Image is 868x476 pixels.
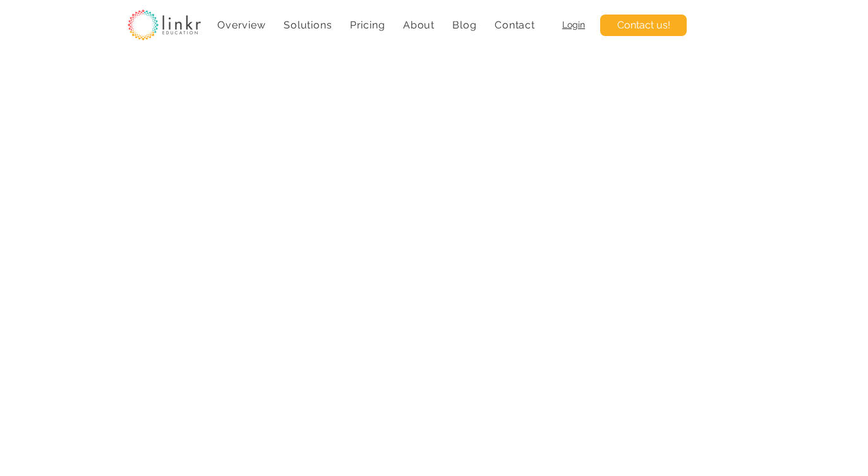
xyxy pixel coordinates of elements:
a: Login [562,20,585,30]
a: Overview [211,13,272,37]
span: Blog [452,19,476,31]
nav: Site [211,13,541,37]
a: Contact us! [600,15,687,36]
a: Contact [488,13,541,37]
span: Pricing [350,19,385,31]
img: linkr_logo_transparentbg.png [128,9,201,40]
span: Contact [495,19,535,31]
span: Contact us! [617,18,670,32]
span: Overview [217,19,265,31]
a: Blog [446,13,483,37]
span: Solutions [284,19,332,31]
span: About [403,19,435,31]
div: Solutions [277,13,339,37]
a: Pricing [344,13,392,37]
div: About [397,13,442,37]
